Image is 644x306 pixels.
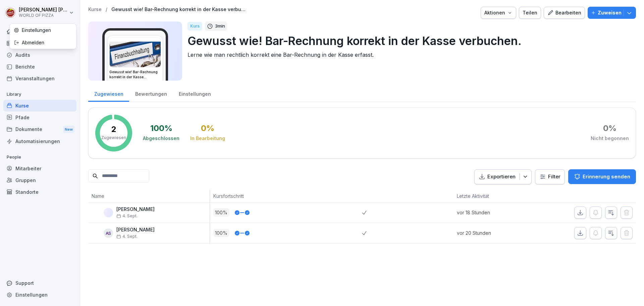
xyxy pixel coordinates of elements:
div: Teilen [523,9,537,16]
p: Erinnerung senden [583,173,630,180]
div: Einstellungen [10,24,76,36]
div: Bearbeiten [547,9,581,16]
p: Exportieren [487,173,516,181]
div: Abmelden [10,36,76,49]
p: Zuweisen [598,9,622,16]
div: Aktionen [484,9,513,16]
